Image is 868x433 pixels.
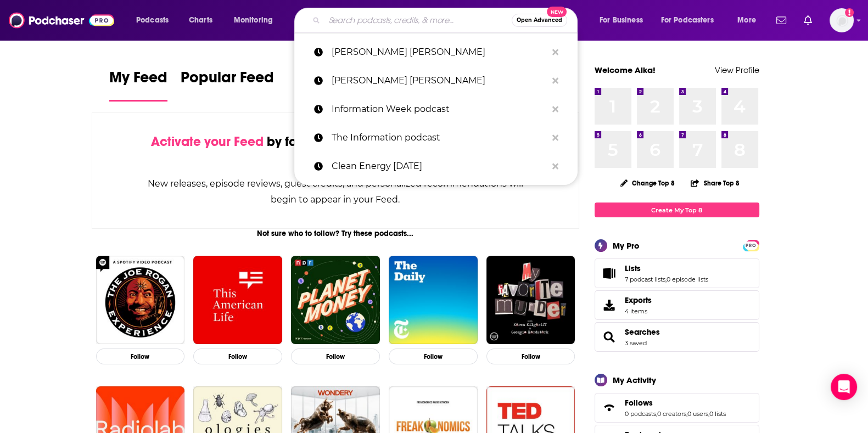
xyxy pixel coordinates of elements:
[595,258,759,288] span: Lists
[294,95,578,123] a: Information Week podcast
[182,12,219,29] a: Charts
[294,123,578,152] a: The Information podcast
[656,410,657,418] span: ,
[96,348,185,364] button: Follow
[151,133,264,150] span: Activate your Feed
[625,410,656,418] a: 0 podcasts
[109,68,167,102] a: My Feed
[690,172,740,194] button: Share Top 8
[592,12,657,29] button: open menu
[109,68,167,93] span: My Feed
[234,13,273,28] span: Monitoring
[667,275,708,283] a: 0 episode lists
[598,400,620,415] a: Follows
[147,176,524,207] div: New releases, episode reviews, guest credits, and personalized recommendations will begin to appe...
[486,348,575,364] button: Follow
[96,256,185,345] img: The Joe Rogan Experience
[389,348,478,364] button: Follow
[512,14,567,27] button: Open AdvancedNew
[332,152,547,181] p: Clean Energy Today
[147,134,524,166] div: by following Podcasts, Creators, Lists, and other Users!
[845,8,854,17] svg: Add a profile image
[598,266,620,281] a: Lists
[625,263,641,273] span: Lists
[830,8,854,32] img: User Profile
[595,393,759,423] span: Follows
[136,13,169,28] span: Podcasts
[613,240,640,251] div: My Pro
[708,410,709,418] span: ,
[625,327,660,337] a: Searches
[613,375,656,385] div: My Activity
[332,66,547,95] p: Joao-Pierre S. Ruth
[595,65,656,75] a: Welcome Alka!
[772,11,791,30] a: Show notifications dropdown
[831,374,857,400] div: Open Intercom Messenger
[595,322,759,352] span: Searches
[600,13,643,28] span: For Business
[625,398,726,408] a: Follows
[665,275,667,283] span: ,
[486,256,575,345] img: My Favorite Murder with Karen Kilgariff and Georgia Hardstark
[517,18,562,23] span: Open Advanced
[625,339,647,347] a: 3 saved
[181,68,274,93] span: Popular Feed
[595,203,759,217] a: Create My Top 8
[614,176,682,190] button: Change Top 8
[625,307,652,315] span: 4 items
[226,12,287,29] button: open menu
[294,152,578,181] a: Clean Energy [DATE]
[9,10,114,31] img: Podchaser - Follow, Share and Rate Podcasts
[744,241,758,249] a: PRO
[625,295,652,305] span: Exports
[657,410,686,418] a: 0 creators
[625,263,708,273] a: Lists
[92,229,580,238] div: Not sure who to follow? Try these podcasts...
[181,68,274,102] a: Popular Feed
[709,410,726,418] a: 0 lists
[294,38,578,66] a: [PERSON_NAME] [PERSON_NAME]
[715,65,759,75] a: View Profile
[291,348,380,364] button: Follow
[332,95,547,123] p: Information Week podcast
[598,297,620,313] span: Exports
[291,256,380,345] img: Planet Money
[625,398,653,408] span: Follows
[661,13,714,28] span: For Podcasters
[687,410,708,418] a: 0 users
[128,12,183,29] button: open menu
[332,123,547,152] p: The Information podcast
[595,290,759,320] a: Exports
[332,38,547,66] p: Joao-Pierre S. Ruth
[598,329,620,345] a: Searches
[625,275,665,283] a: 7 podcast lists
[389,256,478,345] img: The Daily
[193,256,282,345] img: This American Life
[799,11,816,30] a: Show notifications dropdown
[744,241,758,250] span: PRO
[830,8,854,32] button: Show profile menu
[830,8,854,32] span: Logged in as AlkaNara
[686,410,687,418] span: ,
[193,348,282,364] button: Follow
[547,7,567,17] span: New
[737,13,756,28] span: More
[730,12,770,29] button: open menu
[324,12,512,29] input: Search podcasts, credits, & more...
[189,13,212,28] span: Charts
[294,66,578,95] a: [PERSON_NAME] [PERSON_NAME]
[305,8,588,33] div: Search podcasts, credits, & more...
[654,12,730,29] button: open menu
